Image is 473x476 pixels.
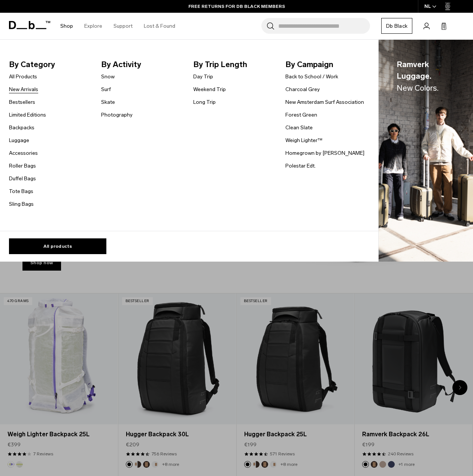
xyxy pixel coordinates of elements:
[9,200,34,208] a: Sling Bags
[9,238,106,254] a: All products
[285,85,320,93] a: Charcoal Grey
[285,162,316,170] a: Polestar Edt.
[381,18,412,34] a: Db Black
[9,73,37,81] a: All Products
[285,149,364,157] a: Homegrown by [PERSON_NAME]
[285,124,313,132] a: Clean Slate
[101,85,111,93] a: Surf
[397,58,455,94] span: Ramverk Luggage.
[55,13,181,39] nav: Main Navigation
[101,73,115,81] a: Snow
[285,136,322,144] a: Weigh Lighter™
[285,111,317,119] a: Forest Green
[285,73,338,81] a: Back to School / Work
[9,111,46,119] a: Limited Editions
[113,13,133,39] a: Support
[9,175,36,183] a: Duffel Bags
[379,40,473,262] a: Ramverk Luggage.New Colors. Db
[84,13,102,39] a: Explore
[9,149,38,157] a: Accessories
[9,85,38,93] a: New Arrivals
[188,3,285,10] a: FREE RETURNS FOR DB BLACK MEMBERS
[144,13,175,39] a: Lost & Found
[9,187,33,195] a: Tote Bags
[193,98,216,106] a: Long Trip
[193,73,213,81] a: Day Trip
[9,136,29,144] a: Luggage
[101,58,181,70] span: By Activity
[101,98,115,106] a: Skate
[9,124,34,132] a: Backpacks
[193,58,273,70] span: By Trip Length
[9,58,89,70] span: By Category
[60,13,73,39] a: Shop
[397,83,439,93] span: New Colors.
[193,85,226,93] a: Weekend Trip
[285,98,364,106] a: New Amsterdam Surf Association
[285,58,366,70] span: By Campaign
[101,111,133,119] a: Photography
[379,40,473,262] img: Db
[9,162,36,170] a: Roller Bags
[9,98,35,106] a: Bestsellers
